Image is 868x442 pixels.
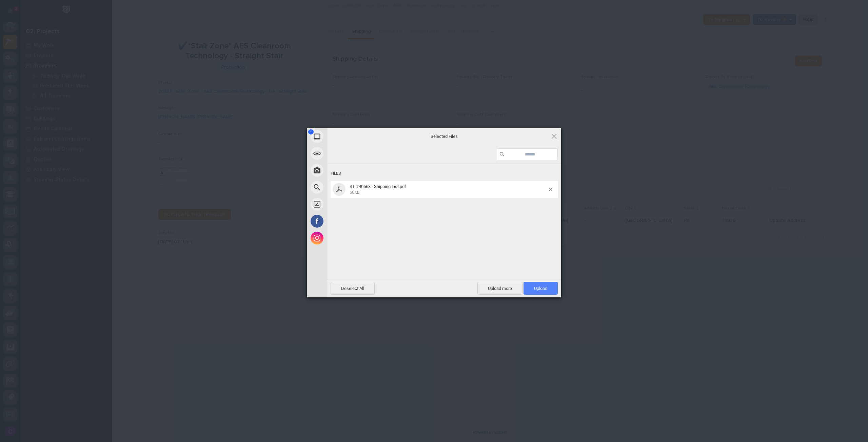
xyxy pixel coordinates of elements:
span: ST #40568 - Shipping List.pdf [348,184,549,195]
div: My Device [307,128,388,145]
span: Selected Files [376,133,512,139]
div: Unsplash [307,196,388,213]
span: Upload [534,286,547,291]
span: Upload [524,282,558,295]
span: Deselect All [331,282,375,295]
div: Link (URL) [307,145,388,162]
span: ST #40568 - Shipping List.pdf [350,184,406,189]
span: Upload more [477,282,522,295]
div: Facebook [307,213,388,230]
span: Click here or hit ESC to close picker [550,132,558,140]
div: Web Search [307,179,388,196]
div: Take Photo [307,162,388,179]
span: 1 [308,129,314,134]
span: 56KB [350,190,359,195]
div: Instagram [307,230,388,247]
div: Files [331,167,558,180]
